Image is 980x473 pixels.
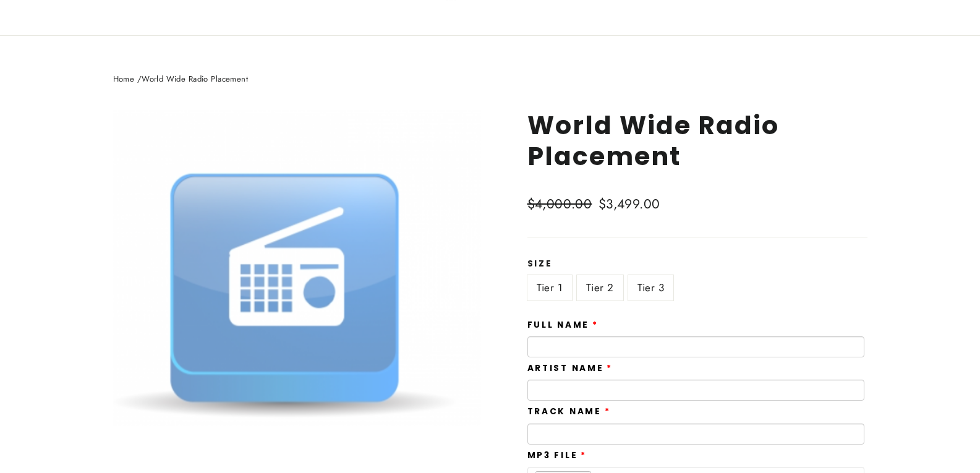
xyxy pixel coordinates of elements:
label: Track Name [527,407,611,417]
label: Tier 1 [527,275,573,300]
label: Tier 3 [628,275,674,300]
label: Tier 2 [577,275,623,300]
span: $4,000.00 [527,195,592,213]
label: Artist Name [527,364,613,373]
span: / [137,73,142,85]
nav: breadcrumbs [113,73,867,86]
span: $3,499.00 [599,195,660,213]
label: mp3 file [527,451,587,461]
a: Home [113,73,135,85]
label: Full Name [527,320,599,330]
h1: World Wide Radio Placement [527,110,867,171]
label: Size [527,259,867,269]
